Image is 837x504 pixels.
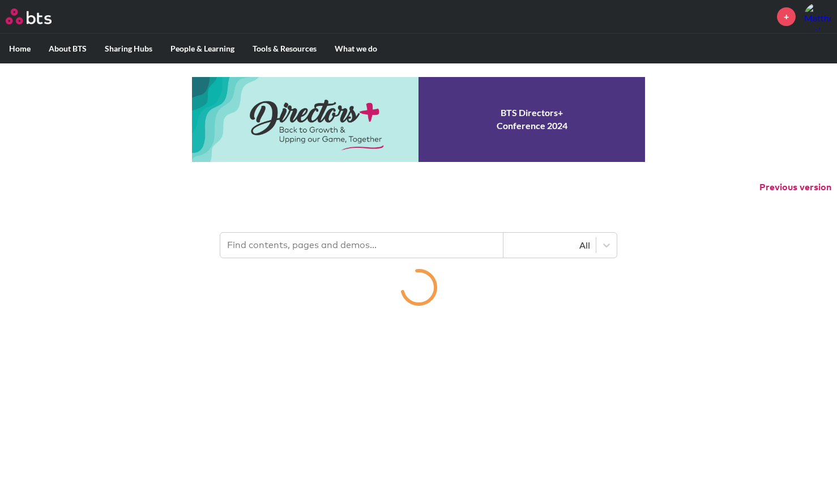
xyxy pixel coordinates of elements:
label: About BTS [40,34,96,63]
img: Matthew Tonken [804,3,831,30]
div: All [509,239,590,251]
button: Previous version [759,181,831,194]
a: Go home [6,8,72,24]
img: BTS Logo [6,8,52,24]
a: + [777,7,796,26]
label: Tools & Resources [244,34,326,63]
label: Sharing Hubs [96,34,161,63]
input: Find contents, pages and demos... [220,233,503,258]
label: What we do [326,34,386,63]
a: Profile [804,3,831,30]
label: People & Learning [161,34,244,63]
a: Conference 2024 [192,77,645,162]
